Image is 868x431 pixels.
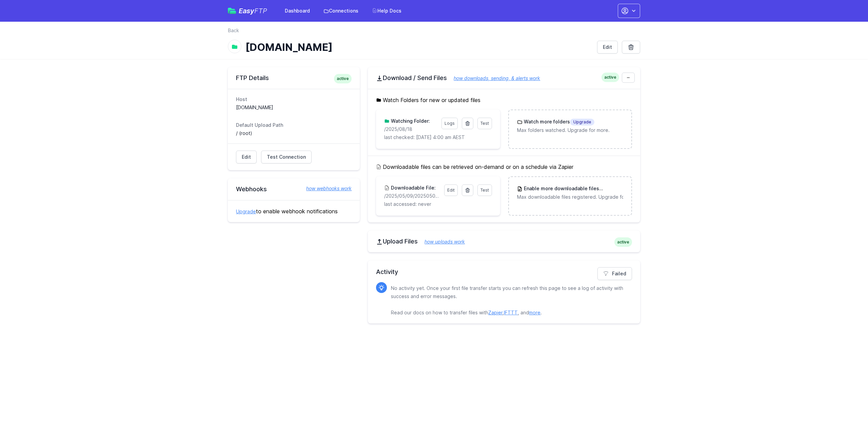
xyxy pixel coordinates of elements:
[477,184,492,196] a: Test
[376,237,632,246] h2: Upload Files
[509,177,631,209] a: Enable more downloadable filesUpgrade Max downloadable files registered. Upgrade for more.
[236,151,257,163] a: Edit
[517,194,623,200] p: Max downloadable files registered. Upgrade for more.
[236,104,352,111] dd: [DOMAIN_NAME]
[418,239,465,244] a: how uploads work
[480,188,489,193] span: Test
[299,185,352,192] a: how webhooks work
[236,209,256,214] a: Upgrade
[597,267,632,280] a: Failed
[334,74,352,83] span: active
[236,96,352,103] dt: Host
[228,200,360,222] div: to enable webhook notifications
[376,74,632,82] h2: Download / Send Files
[509,110,631,142] a: Watch more foldersUpgrade Max folders watched. Upgrade for more.
[384,201,492,208] p: last accessed: never
[236,122,352,129] dt: Default Upload Path
[228,8,236,14] img: easyftp_logo.png
[384,126,437,133] p: /2025/08/18
[597,41,618,54] a: Edit
[228,27,239,34] a: Back
[236,130,352,137] dd: / (root)
[254,7,267,15] span: FTP
[522,118,594,125] h3: Watch more folders
[477,118,492,129] a: Test
[441,118,458,129] a: Logs
[391,284,627,317] p: No activity yet. Once your first file transfer starts you can refresh this page to see a log of a...
[319,5,362,17] a: Connections
[239,7,267,14] span: Easy
[447,75,540,81] a: how downloads, sending, & alerts work
[390,118,430,124] h3: Watching Folder:
[281,5,314,17] a: Dashboard
[368,5,406,17] a: Help Docs
[267,154,306,160] span: Test Connection
[480,121,489,126] span: Test
[529,310,540,315] a: more
[261,151,312,163] a: Test Connection
[522,185,623,192] h3: Enable more downloadable files
[245,41,592,53] h1: [DOMAIN_NAME]
[601,73,619,82] span: active
[614,237,632,247] span: active
[488,310,502,315] a: Zapier
[444,184,458,196] a: Edit
[384,134,492,141] p: last checked: [DATE] 4:00 am AEST
[376,163,632,171] h5: Downloadable files can be retrieved on-demand or on a schedule via Zapier
[599,185,624,192] span: Upgrade
[376,96,632,104] h5: Watch Folders for new or updated files
[236,185,352,193] h2: Webhooks
[570,119,594,125] span: Upgrade
[390,184,436,191] h3: Downloadable File:
[384,193,440,199] p: /2025/05/09/20250509171559_inbound_0422652309_0756011820.mp3
[517,127,623,134] p: Max folders watched. Upgrade for more.
[376,267,632,277] h2: Activity
[236,74,352,82] h2: FTP Details
[504,310,518,315] a: IFTTT
[228,7,267,14] a: EasyFTP
[228,27,640,38] nav: Breadcrumb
